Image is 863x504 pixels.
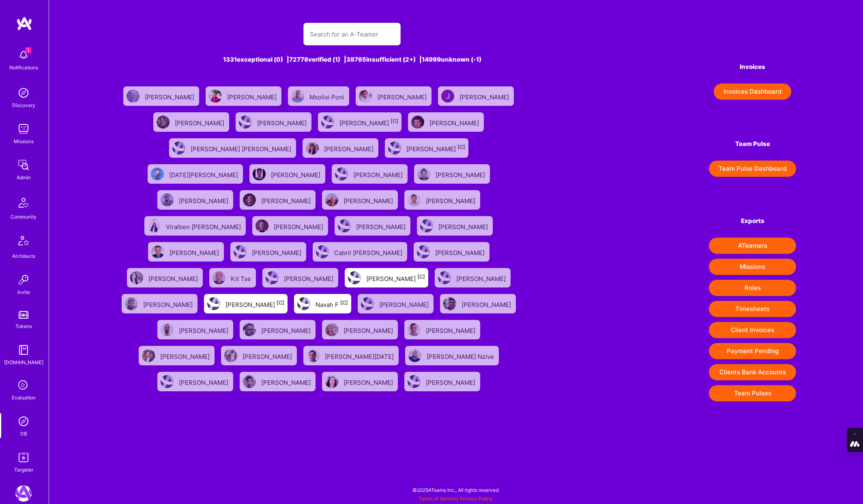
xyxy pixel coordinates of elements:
a: User Avatar[PERSON_NAME] [328,161,411,187]
img: User Avatar [420,219,433,232]
button: Team Pulse Dashboard [709,161,796,177]
div: [PERSON_NAME] [227,91,278,101]
img: User Avatar [253,167,266,180]
div: Community [11,212,36,221]
img: User Avatar [417,245,430,258]
img: User Avatar [348,271,361,284]
div: [PERSON_NAME] [459,91,511,101]
div: [PERSON_NAME] [426,195,477,205]
img: User Avatar [148,219,161,232]
div: Discovery [12,101,35,109]
div: [PERSON_NAME] [456,272,507,283]
div: [PERSON_NAME] [353,169,404,179]
div: [PERSON_NAME] [160,350,211,361]
img: User Avatar [325,193,338,206]
div: [PERSON_NAME] [324,143,375,153]
img: User Avatar [224,349,237,362]
a: User Avatar[PERSON_NAME] [259,265,341,291]
button: Roles [709,280,796,296]
div: [PERSON_NAME] [436,169,487,179]
div: Architects [12,252,35,260]
img: User Avatar [359,90,372,103]
img: User Avatar [297,297,310,310]
img: User Avatar [361,297,374,310]
a: User Avatar[PERSON_NAME] [154,317,236,343]
div: [PERSON_NAME] [145,91,196,101]
img: User Avatar [127,90,140,103]
div: [PERSON_NAME] [406,143,465,153]
img: User Avatar [243,323,256,336]
img: User Avatar [255,219,268,232]
img: User Avatar [325,323,338,336]
img: Community [14,193,33,212]
a: User Avatar[PERSON_NAME] [405,109,487,135]
div: [PERSON_NAME] [343,324,395,335]
sup: [C] [277,300,284,306]
a: User Avatar[PERSON_NAME] [154,369,236,395]
button: Client Invoices [709,322,796,338]
img: User Avatar [325,375,338,388]
img: Admin Search [15,413,32,429]
img: User Avatar [335,167,348,180]
img: admin teamwork [15,157,32,173]
a: Privacy Policy [460,495,493,502]
img: User Avatar [408,349,421,362]
a: User Avatar[PERSON_NAME] [352,83,435,109]
div: Invite [17,288,30,296]
div: [PERSON_NAME] [356,221,407,231]
div: [PERSON_NAME] [252,247,303,257]
h4: Team Pulse [709,140,796,148]
img: User Avatar [306,142,319,154]
img: User Avatar [441,90,454,103]
div: [PERSON_NAME] [170,247,221,257]
button: Timesheets [709,301,796,317]
a: User Avatar[DATE][PERSON_NAME] [144,161,246,187]
img: User Avatar [234,245,247,258]
a: User Avatar[PERSON_NAME] [431,265,514,291]
a: User Avatar[PERSON_NAME] [437,291,519,317]
img: User Avatar [307,349,320,362]
button: Clients Bank Accounts [709,364,796,380]
div: [PERSON_NAME] [429,117,481,127]
img: User Avatar [408,323,421,336]
a: User Avatar[PERSON_NAME][C] [341,265,431,291]
button: Payment Pending [709,343,796,359]
img: A.Team: Leading A.Team's Marketing & DemandGen [15,485,32,502]
a: User Avatar[PERSON_NAME] [410,239,493,265]
div: [PERSON_NAME] [377,91,428,101]
div: [PERSON_NAME] [462,298,513,309]
img: User Avatar [243,375,256,388]
a: User Avatar[PERSON_NAME] [435,83,517,109]
h4: Invoices [709,63,796,71]
div: Evaluation [12,393,36,402]
img: User Avatar [243,193,256,206]
img: User Avatar [266,271,279,284]
a: User Avatar[PERSON_NAME] [331,213,414,239]
img: guide book [15,342,32,358]
div: Kit Tse [231,272,253,283]
img: User Avatar [408,193,421,206]
div: [DOMAIN_NAME] [4,358,43,367]
a: User Avatar[PERSON_NAME] [154,187,236,213]
h4: Exports [709,217,796,225]
div: Tokens [15,322,32,330]
div: © 2025 ATeams Inc., All rights reserved. [49,480,863,500]
a: User Avatar[PERSON_NAME] [411,161,493,187]
div: [PERSON_NAME] [225,298,284,309]
a: User Avatar[PERSON_NAME] [150,109,232,135]
div: Targeter [14,465,33,474]
img: tokens [19,311,28,319]
img: User Avatar [316,245,329,258]
div: [PERSON_NAME] [261,376,312,387]
img: User Avatar [161,323,174,336]
a: User Avatar[PERSON_NAME] [PERSON_NAME] [166,135,299,161]
a: User Avatar[PERSON_NAME] [401,317,483,343]
div: [PERSON_NAME] [274,221,325,231]
a: User Avatar[PERSON_NAME] [135,343,218,369]
a: User Avatar[PERSON_NAME] [236,187,319,213]
img: logo [16,16,32,31]
a: User Avatar[PERSON_NAME] [319,317,401,343]
button: Team Pulses [709,385,796,401]
div: [PERSON_NAME] [261,195,312,205]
